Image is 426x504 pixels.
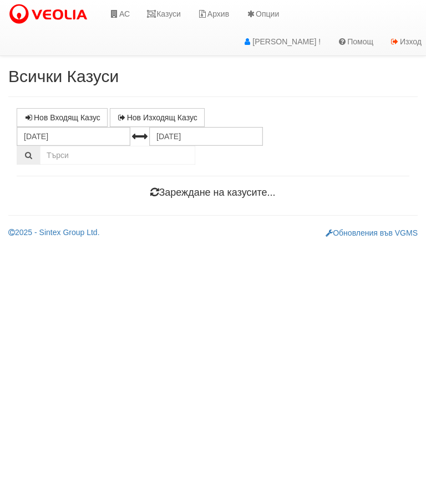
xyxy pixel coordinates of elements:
a: Помощ [329,28,382,55]
input: Търсене по Идентификатор, Бл/Вх/Ап, Тип, Описание, Моб. Номер, Имейл, Файл, Коментар, [40,146,195,165]
a: Нов Изходящ Казус [110,108,205,127]
img: VeoliaLogo.png [8,3,93,26]
a: 2025 - Sintex Group Ltd. [8,228,100,237]
a: [PERSON_NAME] ! [234,28,329,55]
h2: Всички Казуси [8,67,418,85]
a: Нов Входящ Казус [17,108,108,127]
a: Обновления във VGMS [326,228,418,237]
h4: Зареждане на казусите... [17,187,409,198]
